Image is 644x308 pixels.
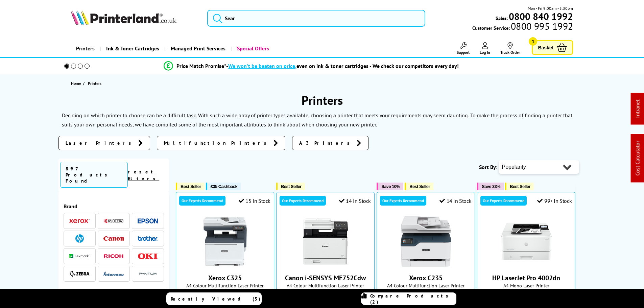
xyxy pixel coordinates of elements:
a: Printers [71,40,100,57]
span: Recently Viewed (5) [171,296,261,302]
span: Compare Products (2) [370,293,456,305]
div: Our Experts Recommend [280,196,326,206]
img: Xerox C235 [401,216,451,267]
span: Mon - Fri 9:00am - 5:30pm [528,5,573,11]
p: To make the process of finding a printer that suits your own personal needs, we have compiled som... [62,112,572,128]
img: Lexmark [69,254,90,258]
img: Canon [103,236,124,241]
span: Best Seller [409,184,430,189]
a: Ricoh [103,252,124,260]
a: Basket 1 [532,40,573,55]
div: Our Experts Recommend [179,196,225,206]
a: Xerox C325 [200,261,251,268]
button: Best Seller [276,183,305,190]
a: 0800 840 1992 [508,13,573,20]
div: 14 In Stock [439,197,471,204]
a: Canon i-SENSYS MF752Cdw [285,274,366,282]
a: OKI [138,252,158,260]
a: Compare Products (2) [361,292,456,305]
span: Basket [538,43,553,52]
span: Laser Printers [66,140,135,146]
span: Sort By: [479,164,497,170]
a: Track Order [500,42,520,55]
span: Support [457,50,470,55]
a: Intermec [103,269,124,278]
img: HP LaserJet Pro 4002dn [501,216,552,267]
span: 0800 995 1992 [510,23,573,29]
span: Customer Service: [472,23,573,31]
a: Canon i-SENSYS MF752Cdw [300,261,351,268]
a: A3 Printers [292,136,368,150]
span: Best Seller [181,184,201,189]
a: Cost Calculator [634,141,641,176]
div: 15 In Stock [239,197,270,204]
a: Multifunction Printers [157,136,285,150]
a: Canon [103,234,124,243]
img: Brother [138,236,158,241]
span: A4 Colour Multifunction Laser Printer [380,282,471,289]
span: A4 Colour Multifunction Laser Printer [180,282,270,289]
a: Managed Print Services [164,40,231,57]
p: Deciding on which printer to choose can be a difficult task. With such a wide array of printer ty... [62,112,469,119]
a: HP [69,234,90,243]
button: Best Seller [176,183,205,190]
span: We won’t be beaten on price, [228,63,296,69]
span: Brand [64,203,164,210]
a: Lexmark [69,252,90,260]
a: Laser Printers [58,136,150,150]
a: Ink & Toner Cartridges [100,40,164,57]
a: Zebra [69,269,90,278]
button: Save 33% [477,183,504,190]
button: Save 10% [377,183,403,190]
span: Save 33% [482,184,500,189]
a: Support [457,42,470,55]
a: Intranet [634,100,641,118]
img: Kyocera [103,218,124,223]
button: £35 Cashback [206,183,241,190]
img: Zebra [69,270,90,277]
img: Canon i-SENSYS MF752Cdw [300,216,351,267]
span: Sales: [496,15,508,21]
a: reset filters [128,169,159,182]
img: HP [75,234,84,243]
img: Pantum [138,270,158,278]
img: Xerox [69,219,90,223]
div: 14 In Stock [339,197,371,204]
b: 0800 840 1992 [509,10,573,23]
input: Sear [207,10,425,27]
img: Xerox C325 [200,216,251,267]
h1: Printers [58,92,586,108]
a: Xerox C325 [208,274,242,282]
a: HP LaserJet Pro 4002dn [492,274,560,282]
span: Best Seller [281,184,302,189]
img: OKI [138,253,158,259]
span: Printers [88,81,101,86]
span: Best Seller [510,184,530,189]
a: Xerox [69,217,90,225]
li: modal_Promise [55,60,568,72]
a: Special Offers [231,40,274,57]
img: Epson [138,218,158,223]
span: 897 Products Found [60,162,128,188]
div: 99+ In Stock [537,197,572,204]
span: A4 Mono Laser Printer [481,282,572,289]
span: Save 10% [381,184,400,189]
a: HP LaserJet Pro 4002dn [501,261,552,268]
span: A3 Printers [299,140,353,146]
img: Intermec [103,271,124,276]
span: Price Match Promise* [176,63,226,69]
a: Epson [138,217,158,225]
span: Log In [480,50,490,55]
a: Home [71,80,83,87]
span: £35 Cashback [211,184,237,189]
a: Kyocera [103,217,124,225]
a: Xerox C235 [401,261,451,268]
img: Printerland Logo [71,10,176,25]
button: Best Seller [505,183,534,190]
div: Our Experts Recommend [480,196,527,206]
img: Ricoh [103,254,124,258]
a: Printerland Logo [71,10,199,26]
span: Ink & Toner Cartridges [106,40,159,57]
a: Log In [480,42,490,55]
